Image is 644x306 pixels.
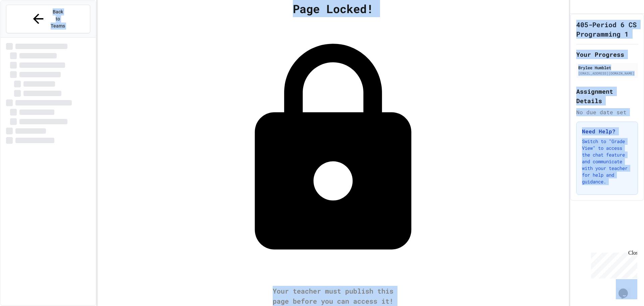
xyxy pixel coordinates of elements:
[582,138,632,185] p: Switch to "Grade View" to access the chat feature and communicate with your teacher for help and ...
[50,8,66,30] span: Back to Teams
[578,71,636,76] div: [EMAIL_ADDRESS][DOMAIN_NAME]
[576,50,638,59] h2: Your Progress
[588,250,637,278] iframe: chat widget
[616,279,637,299] iframe: chat widget
[266,286,400,306] div: Your teacher must publish this page before you can access it!
[576,87,638,105] h2: Assignment Details
[582,127,632,135] h3: Need Help?
[576,20,638,39] h1: 405-Period 6 CS Programming 1
[578,64,636,71] div: Brylee Humblet
[6,5,90,33] button: Back to Teams
[576,108,638,116] div: No due date set
[3,3,46,43] div: Chat with us now!Close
